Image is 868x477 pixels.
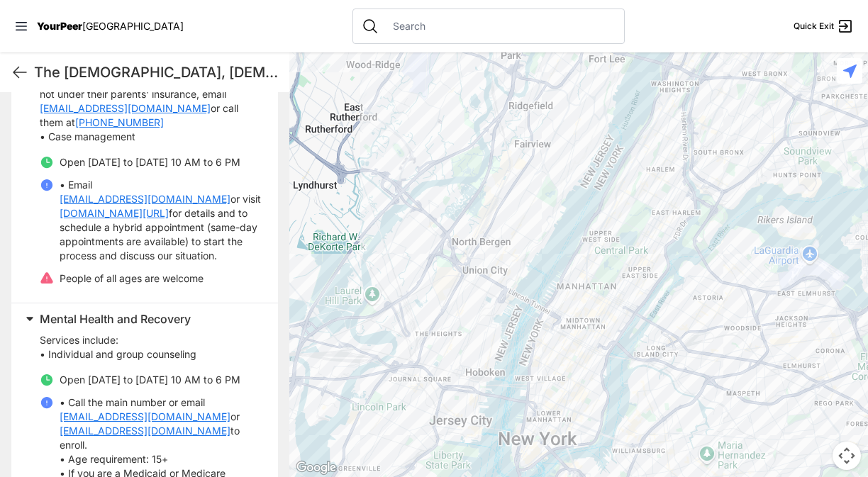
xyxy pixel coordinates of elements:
[60,374,240,386] span: Open [DATE] to [DATE] 10 AM to 6 PM
[40,333,261,361] p: Services include: • Individual and group counseling
[37,20,82,32] span: YourPeer
[37,22,184,30] a: YourPeer[GEOGRAPHIC_DATA]
[60,272,204,284] span: People of all ages are welcome
[293,459,340,477] a: Open this area in Google Maps (opens a new window)
[833,442,861,470] button: Map camera controls
[40,101,211,116] a: [EMAIL_ADDRESS][DOMAIN_NAME]
[794,21,834,32] span: Quick Exit
[60,424,230,438] a: [EMAIL_ADDRESS][DOMAIN_NAME]
[794,18,854,35] a: Quick Exit
[60,410,230,424] a: [EMAIL_ADDRESS][DOMAIN_NAME]
[60,192,230,206] a: [EMAIL_ADDRESS][DOMAIN_NAME]
[40,312,191,326] span: Mental Health and Recovery
[60,178,261,263] p: • Email or visit for details and to schedule a hybrid appointment (same-day appointments are avai...
[60,206,169,220] a: [DOMAIN_NAME][URL]
[40,45,261,144] p: Services include: • State-sponsored health insurance enrollment for NYS adults and individuals 18...
[82,20,184,32] span: [GEOGRAPHIC_DATA]
[384,19,616,33] input: Search
[75,116,164,130] a: [PHONE_NUMBER]
[60,156,240,168] span: Open [DATE] to [DATE] 10 AM to 6 PM
[34,62,278,82] h1: The [DEMOGRAPHIC_DATA], [DEMOGRAPHIC_DATA], [DEMOGRAPHIC_DATA], and [DEMOGRAPHIC_DATA] (LGBTQIA2S...
[293,459,340,477] img: Google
